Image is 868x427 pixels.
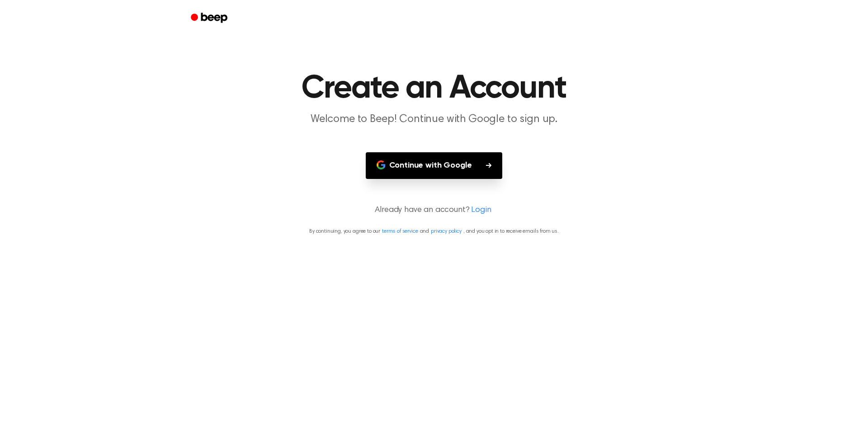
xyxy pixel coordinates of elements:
[184,9,236,27] a: Beep
[11,227,857,235] p: By continuing, you agree to our and , and you opt in to receive emails from us.
[431,229,462,234] a: privacy policy
[260,112,608,127] p: Welcome to Beep! Continue with Google to sign up.
[382,229,418,234] a: terms of service
[11,204,857,216] p: Already have an account?
[366,152,503,179] button: Continue with Google
[203,72,665,105] h1: Create an Account
[471,204,491,216] a: Login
